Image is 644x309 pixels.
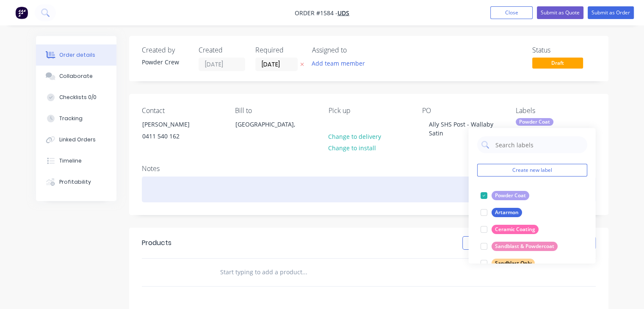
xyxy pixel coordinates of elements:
[477,207,525,218] button: Artarmon
[142,130,213,142] div: 0411 540 162
[312,58,370,69] button: Add team member
[199,46,245,54] div: Created
[491,208,522,217] div: Artarmon
[532,46,596,54] div: Status
[477,190,532,201] button: Powder Coat
[59,115,83,122] div: Tracking
[491,242,557,251] div: Sandblast & Powdercoat
[491,191,529,200] div: Powder Coat
[142,58,188,66] div: Powder Crew
[36,44,116,66] button: Order details
[235,107,315,115] div: Bill to
[537,6,583,19] button: Submit as Quote
[142,107,222,115] div: Contact
[36,87,116,108] button: Checklists 0/0
[422,107,502,115] div: PO
[235,119,306,130] div: [GEOGRAPHIC_DATA],
[220,264,389,281] input: Start typing to add a product...
[228,118,313,145] div: [GEOGRAPHIC_DATA],
[312,46,397,54] div: Assigned to
[59,136,96,143] div: Linked Orders
[36,171,116,193] button: Profitability
[477,240,561,252] button: Sandblast & Powdercoat
[59,94,97,101] div: Checklists 0/0
[255,46,302,54] div: Required
[59,157,82,165] div: Timeline
[36,129,116,150] button: Linked Orders
[490,6,533,19] button: Close
[295,9,337,17] span: Order #1584 -
[15,6,28,19] img: Factory
[329,107,409,115] div: Pick up
[422,118,502,139] div: Ally SHS Post - Wallaby Satin
[516,118,553,126] div: Powder Coat
[59,72,93,80] div: Collaborate
[135,118,220,145] div: [PERSON_NAME]0411 540 162
[307,58,369,69] button: Add team member
[516,107,596,115] div: Labels
[59,178,91,186] div: Profitability
[142,165,596,173] div: Notes
[36,108,116,129] button: Tracking
[477,257,538,269] button: Sandblast Only
[36,66,116,87] button: Collaborate
[462,236,528,250] button: Show / Hide columns
[477,223,542,235] button: Ceramic Coating
[491,225,538,234] div: Ceramic Coating
[337,9,349,17] a: UDS
[494,136,583,153] input: Search labels
[142,119,213,130] div: [PERSON_NAME]
[142,238,171,248] div: Products
[491,259,534,268] div: Sandblast Only
[36,150,116,171] button: Timeline
[324,142,381,154] button: Change to install
[59,51,95,59] div: Order details
[142,46,188,54] div: Created by
[477,164,587,177] button: Create new label
[324,130,386,142] button: Change to delivery
[532,58,583,68] span: Draft
[588,6,634,19] button: Submit as Order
